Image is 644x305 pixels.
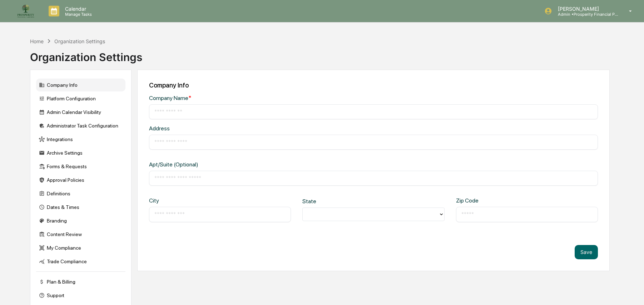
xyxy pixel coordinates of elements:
div: Company Info [36,79,125,91]
div: Branding [36,214,125,227]
p: Manage Tasks [59,12,95,17]
div: State [302,198,366,205]
div: Plan & Billing [36,275,125,288]
p: Admin • Prosperity Financial Planning [552,12,619,17]
div: My Compliance [36,241,125,254]
div: Support [36,289,125,302]
div: Archive Settings [36,146,125,159]
div: Forms & Requests [36,160,125,173]
img: logo [17,2,34,20]
div: Company Info [149,81,598,89]
div: Zip Code [456,197,520,204]
div: Company Name [149,95,351,101]
button: Save [575,245,598,259]
div: Apt/Suite (Optional) [149,161,351,168]
div: Trade Compliance [36,255,125,268]
div: Home [30,38,44,44]
div: Administrator Task Configuration [36,119,125,132]
div: Approval Policies [36,174,125,186]
p: [PERSON_NAME] [552,6,619,12]
div: Content Review [36,228,125,241]
div: Admin Calendar Visibility [36,106,125,119]
div: Address [149,125,351,132]
div: Organization Settings [30,45,142,64]
div: Organization Settings [54,38,105,44]
div: City [149,197,213,204]
div: Dates & Times [36,201,125,214]
p: Calendar [59,6,95,12]
div: Platform Configuration [36,92,125,105]
div: Integrations [36,133,125,146]
div: Definitions [36,187,125,200]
